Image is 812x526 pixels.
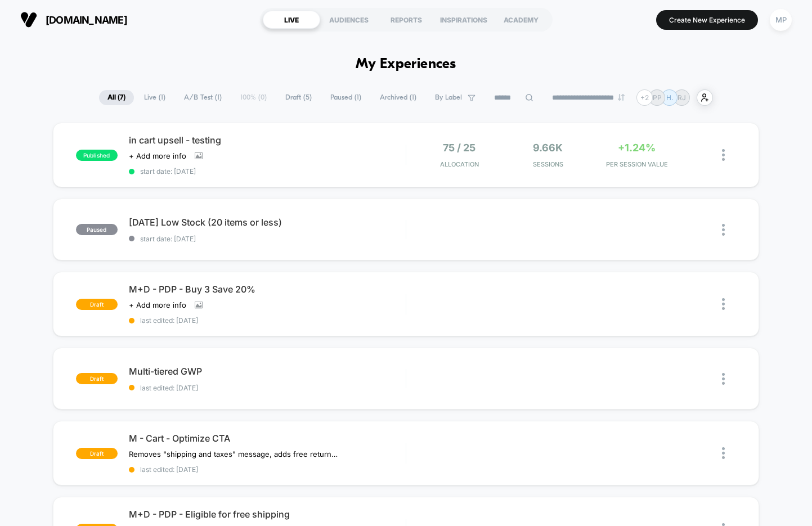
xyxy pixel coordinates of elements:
span: draft [76,373,118,384]
div: MP [770,9,792,31]
div: REPORTS [378,11,435,29]
span: [DOMAIN_NAME] [46,14,127,26]
span: last edited: [DATE] [129,384,406,392]
div: + 2 [636,89,653,106]
span: M - Cart - Optimize CTA [129,433,406,444]
p: PP [653,93,662,102]
p: RJ [678,93,686,102]
span: M+D - PDP - Eligible for free shipping [129,509,406,520]
span: start date: [DATE] [129,167,406,176]
span: draft [76,299,118,310]
span: Removes "shipping and taxes" message, adds free returns message, makes "check out" slightly bigge... [129,449,338,458]
img: close [722,224,725,236]
span: Paused ( 1 ) [322,90,370,105]
span: Sessions [506,160,590,168]
button: MP [766,8,795,32]
div: INSPIRATIONS [435,11,492,29]
span: last edited: [DATE] [129,465,406,474]
span: published [76,150,118,161]
span: PER SESSION VALUE [595,160,679,168]
span: draft [76,448,118,459]
img: Visually logo [20,11,37,28]
span: All ( 7 ) [99,90,134,105]
p: H. [666,93,673,102]
span: paused [76,224,118,235]
span: 9.66k [533,142,563,154]
span: + Add more info [129,151,186,160]
h1: My Experiences [356,56,456,73]
span: Draft ( 5 ) [277,90,320,105]
img: close [722,447,725,459]
span: +1.24% [618,142,656,154]
img: close [722,373,725,385]
div: AUDIENCES [320,11,378,29]
span: start date: [DATE] [129,235,406,243]
img: close [722,149,725,161]
img: end [618,94,625,101]
img: close [722,298,725,310]
span: Live ( 1 ) [136,90,174,105]
span: 75 / 25 [443,142,475,154]
span: A/B Test ( 1 ) [176,90,230,105]
div: ACADEMY [492,11,550,29]
span: Allocation [440,160,479,168]
div: LIVE [263,11,320,29]
span: M+D - PDP - Buy 3 Save 20% [129,284,406,295]
span: in cart upsell - testing [129,134,406,146]
span: + Add more info [129,300,186,309]
span: Multi-tiered GWP [129,366,406,377]
button: Create New Experience [656,10,758,30]
button: [DOMAIN_NAME] [17,11,131,29]
span: [DATE] Low Stock (20 items or less) [129,217,406,228]
span: last edited: [DATE] [129,316,406,325]
span: By Label [435,93,462,102]
span: Archived ( 1 ) [371,90,425,105]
